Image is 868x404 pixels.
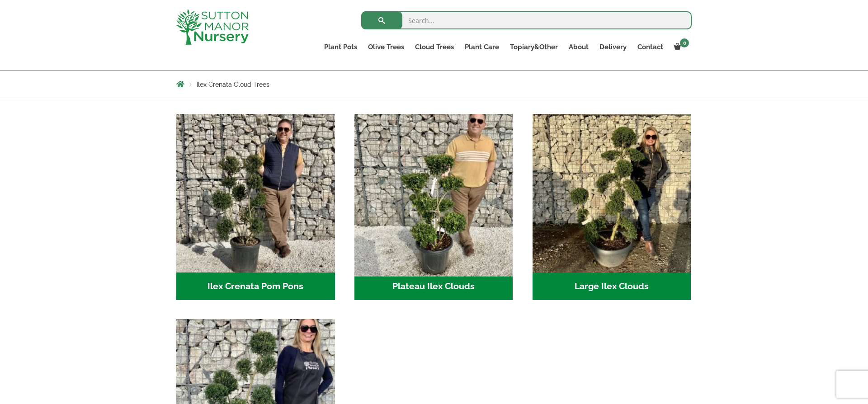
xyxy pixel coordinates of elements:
[680,38,689,47] span: 0
[350,110,517,276] img: Plateau Ilex Clouds
[410,41,459,53] a: Cloud Trees
[176,272,335,301] h2: Ilex Crenata Pom Pons
[176,114,335,300] a: Visit product category Ilex Crenata Pom Pons
[533,272,691,301] h2: Large Ilex Clouds
[176,114,335,272] img: Ilex Crenata Pom Pons
[354,272,513,301] h2: Plateau Ilex Clouds
[361,11,692,29] input: Search...
[594,41,632,53] a: Delivery
[632,41,669,53] a: Contact
[176,9,249,45] img: logo
[197,81,269,88] span: Ilex Crenata Cloud Trees
[505,41,563,53] a: Topiary&Other
[533,114,691,272] img: Large Ilex Clouds
[669,41,692,53] a: 0
[363,41,410,53] a: Olive Trees
[533,114,691,300] a: Visit product category Large Ilex Clouds
[176,80,692,88] nav: Breadcrumbs
[319,41,363,53] a: Plant Pots
[563,41,594,53] a: About
[459,41,505,53] a: Plant Care
[354,114,513,300] a: Visit product category Plateau Ilex Clouds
